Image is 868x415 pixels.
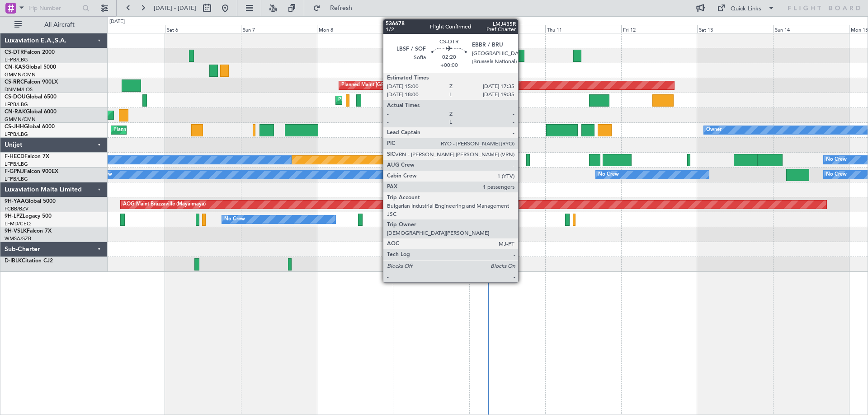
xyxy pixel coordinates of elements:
a: D-IBLKCitation CJ2 [5,258,53,264]
input: Trip Number [28,1,80,15]
div: Mon 8 [317,25,393,33]
a: LFPB/LBG [5,176,28,182]
div: Tue 9 [393,25,469,33]
span: 9H-VSLK [5,228,27,234]
span: CS-JHH [5,124,24,130]
a: GMMN/CMN [5,116,36,123]
div: Quick Links [731,5,761,14]
a: 9H-VSLKFalcon 7X [5,228,52,234]
button: Quick Links [712,1,779,15]
a: CN-RAKGlobal 6000 [5,109,57,115]
a: 9H-LPZLegacy 500 [5,214,52,219]
a: FCBB/BZV [5,205,28,212]
div: Wed 10 [469,25,545,33]
a: LFPB/LBG [5,131,28,138]
div: No Crew [224,213,245,226]
span: [DATE] - [DATE] [154,4,196,12]
div: No Crew [826,168,847,182]
div: Planned Maint Mugla ([GEOGRAPHIC_DATA]) [436,49,541,62]
div: Owner [706,123,722,137]
span: CN-KAS [5,65,25,70]
div: No Crew [826,153,847,167]
div: Fri 5 [89,25,165,33]
button: All Aircraft [10,18,98,32]
a: GMMN/CMN [5,71,36,78]
a: LFPB/LBG [5,101,28,108]
span: CS-RRC [5,79,24,85]
a: CS-DOUGlobal 6500 [5,94,57,100]
a: DNMM/LOS [5,86,33,93]
div: [DATE] [109,18,125,26]
span: CS-DTR [5,50,24,55]
span: F-GPNJ [5,169,24,174]
span: D-IBLK [5,258,22,264]
div: AOG Maint Brazzaville (Maya-maya) [123,198,206,211]
span: 9H-YAA [5,199,25,204]
a: LFPB/LBG [5,56,28,63]
span: 9H-LPZ [5,214,23,219]
a: CN-KASGlobal 5000 [5,65,56,70]
a: F-GPNJFalcon 900EX [5,169,58,174]
div: Planned Maint [GEOGRAPHIC_DATA] ([GEOGRAPHIC_DATA]) [338,93,481,107]
span: CS-DOU [5,94,26,100]
a: WMSA/SZB [5,235,31,242]
span: CN-RAK [5,109,26,115]
div: No Crew [598,168,619,182]
div: Planned Maint [GEOGRAPHIC_DATA] ([GEOGRAPHIC_DATA]) [341,79,484,92]
div: Sat 13 [697,25,773,33]
div: Planned Maint [GEOGRAPHIC_DATA] ([GEOGRAPHIC_DATA]) [113,123,256,137]
a: 9H-YAAGlobal 5000 [5,199,56,204]
div: Sat 6 [165,25,241,33]
a: LFMD/CEQ [5,220,31,227]
button: Refresh [309,1,363,15]
a: LFPB/LBG [5,161,28,168]
div: Fri 12 [621,25,697,33]
a: F-HECDFalcon 7X [5,154,49,159]
a: CS-RRCFalcon 900LX [5,79,58,85]
div: Thu 11 [545,25,621,33]
a: CS-JHHGlobal 6000 [5,124,55,130]
span: Refresh [322,5,360,11]
div: Sun 7 [241,25,317,33]
span: All Aircraft [24,22,95,28]
a: CS-DTRFalcon 2000 [5,50,55,55]
span: F-HECD [5,154,24,159]
div: Sun 14 [773,25,849,33]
